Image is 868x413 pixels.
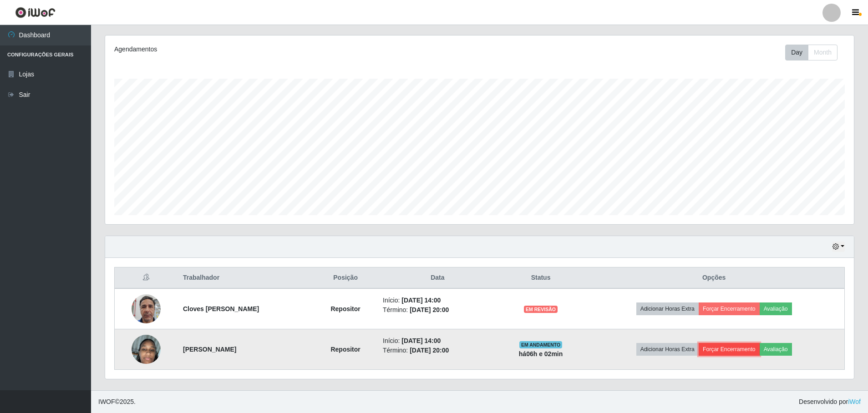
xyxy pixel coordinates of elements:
span: EM REVISÃO [524,306,558,313]
button: Month [808,45,838,60]
time: [DATE] 20:00 [410,347,449,354]
span: IWOF [98,398,115,405]
li: Término: [383,305,492,315]
img: 1752934978017.jpeg [132,289,161,328]
th: Trabalhador [178,267,314,289]
strong: Cloves [PERSON_NAME] [183,305,259,312]
strong: Repositor [330,305,360,312]
strong: há 06 h e 02 min [519,350,563,358]
button: Avaliação [760,343,792,356]
time: [DATE] 20:00 [410,306,449,313]
time: [DATE] 14:00 [401,297,441,304]
img: 1755386143751.jpeg [132,323,161,375]
span: © 2025 . [98,397,136,407]
button: Forçar Encerramento [699,343,760,356]
span: EM ANDAMENTO [519,341,563,348]
span: Desenvolvido por [799,397,861,407]
strong: [PERSON_NAME] [183,346,236,353]
strong: Repositor [330,346,360,353]
img: CoreUI Logo [15,7,56,18]
li: Término: [383,346,492,355]
button: Adicionar Horas Extra [636,302,699,315]
th: Status [498,267,584,289]
div: First group [785,45,838,60]
a: iWof [848,398,861,405]
th: Data [377,267,498,289]
time: [DATE] 14:00 [401,337,441,344]
th: Opções [584,267,844,289]
th: Posição [314,267,377,289]
button: Avaliação [760,302,792,315]
div: Toolbar with button groups [785,45,845,60]
button: Adicionar Horas Extra [636,343,699,356]
button: Forçar Encerramento [699,302,760,315]
li: Início: [383,296,492,305]
div: Agendamentos [114,45,411,54]
button: Day [785,45,808,60]
li: Início: [383,336,492,346]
